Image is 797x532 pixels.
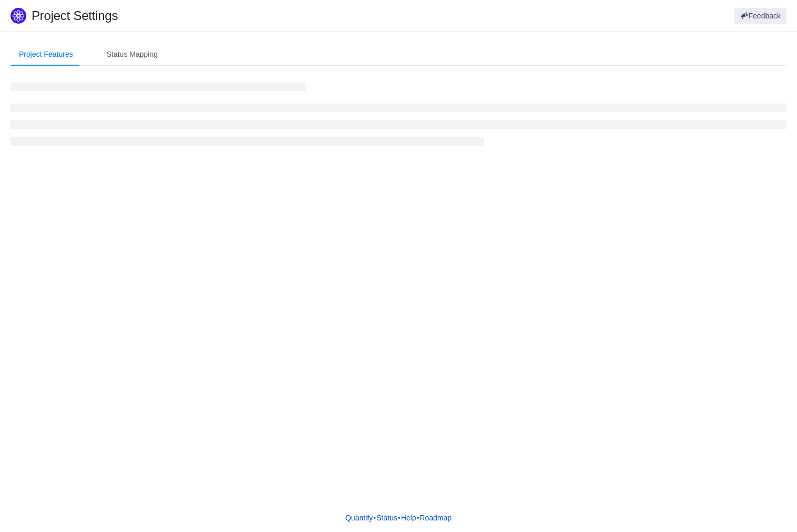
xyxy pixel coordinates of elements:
a: Help [401,510,417,526]
span: • [373,514,376,522]
div: Status Mapping [98,43,166,66]
h1: Project Settings [32,8,477,24]
a: Status [376,510,398,526]
a: Roadmap [419,510,452,526]
img: Quantify [11,8,26,24]
div: Project Features [11,43,81,66]
button: Feedback [734,8,786,24]
a: Quantify [345,510,373,526]
span: • [398,514,401,522]
span: • [416,514,419,522]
